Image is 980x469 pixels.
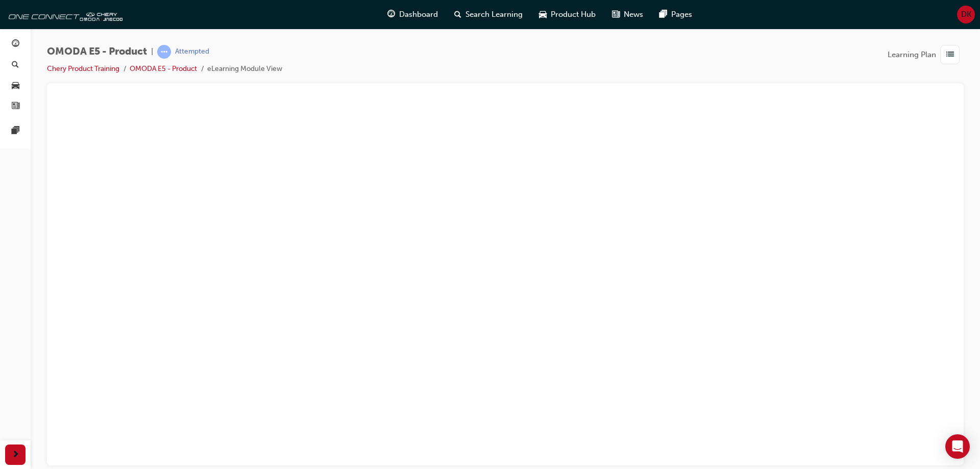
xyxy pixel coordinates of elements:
span: guage-icon [387,8,395,21]
div: Attempted [175,47,209,57]
img: oneconnect [5,4,122,24]
span: Search Learning [465,9,523,20]
a: Chery Product Training [47,64,119,73]
span: news-icon [12,102,19,111]
a: news-iconNews [604,4,651,25]
span: car-icon [12,81,19,90]
span: OMODA E5 - Product [47,46,147,58]
span: DK [961,9,971,20]
span: guage-icon [12,40,19,49]
a: car-iconProduct Hub [531,4,604,25]
span: Product Hub [551,9,596,20]
a: pages-iconPages [651,4,700,25]
span: list-icon [946,48,954,61]
span: Dashboard [399,9,438,20]
span: Pages [671,9,692,20]
span: news-icon [612,8,620,21]
span: next-icon [12,449,19,461]
span: | [151,46,153,58]
div: Open Intercom Messenger [945,434,970,459]
button: Learning Plan [888,45,964,64]
button: DK [957,6,975,23]
li: eLearning Module View [207,63,282,75]
span: car-icon [539,8,547,21]
span: Learning Plan [888,49,936,61]
span: learningRecordVerb_ATTEMPT-icon [157,45,171,59]
a: guage-iconDashboard [379,4,446,25]
span: pages-icon [12,127,19,136]
span: search-icon [12,61,19,70]
span: News [624,9,643,20]
a: OMODA E5 - Product [130,64,197,73]
span: search-icon [454,8,461,21]
a: search-iconSearch Learning [446,4,531,25]
span: pages-icon [659,8,667,21]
